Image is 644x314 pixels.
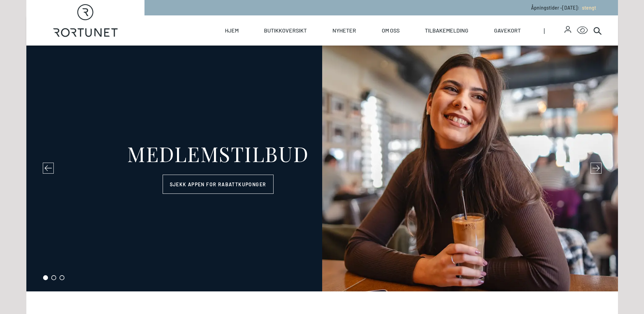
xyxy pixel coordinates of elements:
[264,15,307,46] a: Butikkoversikt
[425,15,468,46] a: Tilbakemelding
[26,46,618,291] section: carousel-slider
[579,5,596,11] a: stengt
[577,25,588,36] button: Open Accessibility Menu
[127,143,309,164] div: MEDLEMSTILBUD
[494,15,521,46] a: Gavekort
[544,15,565,46] span: |
[531,4,596,11] p: Åpningstider - [DATE] :
[163,175,274,194] a: Sjekk appen for rabattkuponger
[382,15,400,46] a: Om oss
[225,15,239,46] a: Hjem
[582,5,596,11] span: stengt
[332,15,356,46] a: Nyheter
[26,46,618,291] div: slide 1 of 3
